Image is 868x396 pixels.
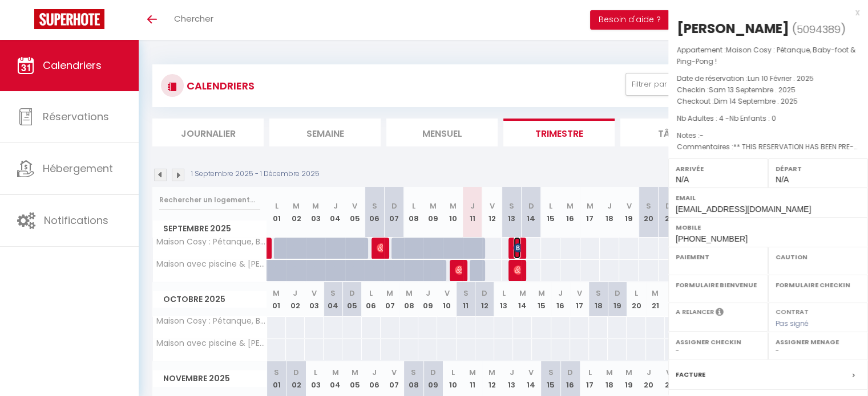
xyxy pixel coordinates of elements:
[776,307,809,315] label: Contrat
[676,369,705,381] label: Facture
[797,22,841,36] span: 5094389
[677,44,859,67] p: Appartement :
[676,175,689,184] span: N/A
[676,279,761,291] label: Formulaire Bienvenue
[677,19,789,38] div: [PERSON_NAME]
[677,45,855,66] span: Maison Cosy : Pétanque, Baby-foot & Ping-Pong !
[748,74,814,83] span: Lun 10 Février . 2025
[792,21,846,37] span: ( )
[776,319,809,328] span: Pas signé
[776,163,861,174] label: Départ
[729,113,776,123] span: Nb Enfants : 0
[677,141,859,153] p: Commentaires :
[668,6,859,19] div: x
[819,345,859,387] iframe: Chat
[677,113,776,123] span: Nb Adultes : 4 -
[9,5,43,39] button: Ouvrir le widget de chat LiveChat
[676,251,761,263] label: Paiement
[676,192,861,203] label: Email
[716,307,724,320] i: Sélectionner OUI si vous souhaiter envoyer les séquences de messages post-checkout
[776,251,861,263] label: Caution
[676,222,861,233] label: Mobile
[677,96,859,107] p: Checkout :
[776,279,861,291] label: Formulaire Checkin
[677,73,859,84] p: Date de réservation :
[776,336,861,348] label: Assigner Menage
[677,130,859,141] p: Notes :
[677,84,859,96] p: Checkin :
[676,336,761,348] label: Assigner Checkin
[676,234,748,243] span: [PHONE_NUMBER]
[700,130,704,140] span: -
[714,96,798,106] span: Dim 14 Septembre . 2025
[676,205,811,214] span: [EMAIL_ADDRESS][DOMAIN_NAME]
[776,175,789,184] span: N/A
[676,163,761,174] label: Arrivée
[676,307,714,317] label: A relancer
[709,85,796,95] span: Sam 13 Septembre . 2025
